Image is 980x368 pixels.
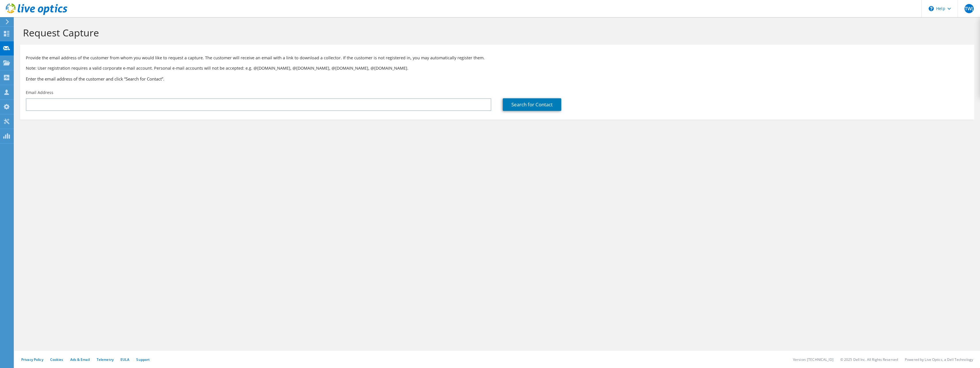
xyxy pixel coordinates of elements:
p: Note: User registration requires a valid corporate e-mail account. Personal e-mail accounts will ... [26,65,969,71]
svg: \n [929,6,934,11]
a: Support [136,357,150,362]
li: Version: [TECHNICAL_ID] [793,357,833,362]
a: EULA [120,357,129,362]
h1: Request Capture [23,27,969,39]
a: Cookies [50,357,63,362]
a: Telemetry [97,357,114,362]
p: Provide the email address of the customer from whom you would like to request a capture. The cust... [26,55,969,61]
a: Ads & Email [70,357,90,362]
li: Powered by Live Optics, a Dell Technology [905,357,973,362]
li: © 2025 Dell Inc. All Rights Reserved [840,357,898,362]
label: Email Address [26,90,53,95]
span: TW( [965,4,974,13]
h3: Enter the email address of the customer and click “Search for Contact”. [26,76,969,82]
a: Privacy Policy [21,357,43,362]
a: Search for Contact [503,98,561,111]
